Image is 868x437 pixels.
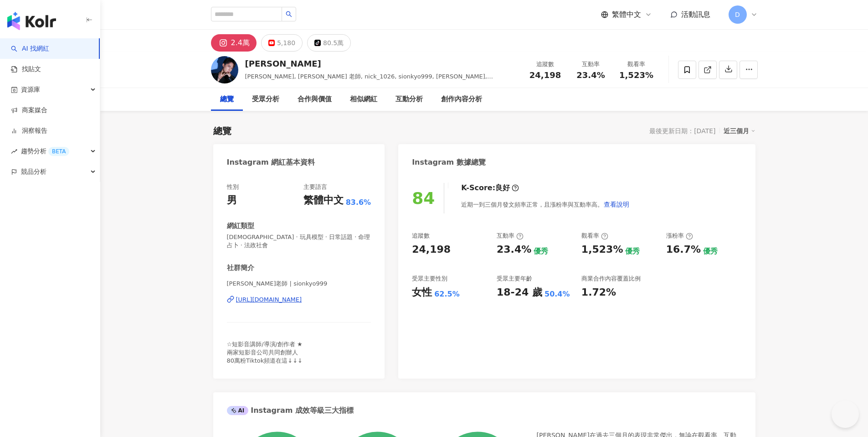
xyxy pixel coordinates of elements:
[412,189,435,208] div: 84
[227,183,239,191] div: 性別
[227,406,249,415] div: AI
[832,401,859,428] iframe: Help Scout Beacon - Open
[227,406,354,416] div: Instagram 成效等級三大指標
[412,243,451,257] div: 24,198
[350,94,377,105] div: 相似網紅
[323,36,344,49] div: 80.5萬
[581,232,608,240] div: 觀看率
[21,141,69,161] span: 趨勢分析
[227,280,371,288] span: [PERSON_NAME]老師 | sionkyo999
[11,126,47,135] a: 洞察報告
[528,60,563,69] div: 追蹤數
[245,73,493,89] span: [PERSON_NAME], [PERSON_NAME] 老師, nick_1026, sionkyo999, [PERSON_NAME], [PERSON_NAME]
[581,243,623,257] div: 1,523%
[11,106,47,115] a: 商案媒合
[227,157,315,167] div: Instagram 網紅基本資料
[666,243,701,257] div: 16.7%
[666,232,693,240] div: 漲粉率
[395,94,423,105] div: 互動分析
[603,195,630,213] button: 查看說明
[461,183,519,193] div: K-Score :
[434,289,460,299] div: 62.5%
[48,147,69,156] div: BETA
[497,232,524,240] div: 互動率
[724,125,755,137] div: 近三個月
[303,183,327,191] div: 主要語言
[619,60,654,69] div: 觀看率
[581,275,641,283] div: 商業合作內容覆蓋比例
[604,201,629,208] span: 查看說明
[220,94,234,105] div: 總覽
[7,12,56,30] img: logo
[227,263,254,273] div: 社群簡介
[211,56,238,83] img: KOL Avatar
[227,193,237,208] div: 男
[625,246,640,256] div: 優秀
[576,71,605,80] span: 23.4%
[534,246,548,256] div: 優秀
[619,71,653,80] span: 1,523%
[681,10,710,19] span: 活動訊息
[412,275,447,283] div: 受眾主要性別
[412,232,430,240] div: 追蹤數
[227,233,371,250] span: [DEMOGRAPHIC_DATA] · 玩具模型 · 日常話題 · 命理占卜 · 法政社會
[412,286,432,300] div: 女性
[231,36,250,49] div: 2.4萬
[495,183,510,193] div: 良好
[544,289,570,299] div: 50.4%
[236,296,302,304] div: [URL][DOMAIN_NAME]
[574,60,608,69] div: 互動率
[227,341,303,364] span: ☆短影音講師/導演/創作者 ★ 兩家短影音公司共同創辦人 80萬粉Tiktok頻道在這↓↓↓
[307,34,351,52] button: 80.5萬
[11,44,49,53] a: searchAI 找網紅
[298,94,332,105] div: 合作與價值
[261,34,303,52] button: 5,180
[497,286,542,300] div: 18-24 歲
[412,157,486,167] div: Instagram 數據總覽
[303,193,344,208] div: 繁體中文
[227,221,254,231] div: 網紅類型
[346,198,371,208] span: 83.6%
[213,125,231,137] div: 總覽
[21,161,46,182] span: 競品分析
[497,243,531,257] div: 23.4%
[277,36,295,49] div: 5,180
[649,127,715,135] div: 最後更新日期：[DATE]
[735,10,740,20] span: D
[703,246,718,256] div: 優秀
[11,65,41,74] a: 找貼文
[441,94,482,105] div: 創作內容分析
[581,286,616,300] div: 1.72%
[211,34,257,52] button: 2.4萬
[286,11,292,17] span: search
[21,79,40,100] span: 資源庫
[612,10,641,20] span: 繁體中文
[497,275,532,283] div: 受眾主要年齡
[461,195,630,213] div: 近期一到三個月發文頻率正常，且漲粉率與互動率高。
[529,70,561,80] span: 24,198
[11,148,17,155] span: rise
[252,94,279,105] div: 受眾分析
[227,296,371,304] a: [URL][DOMAIN_NAME]
[245,58,518,69] div: [PERSON_NAME]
